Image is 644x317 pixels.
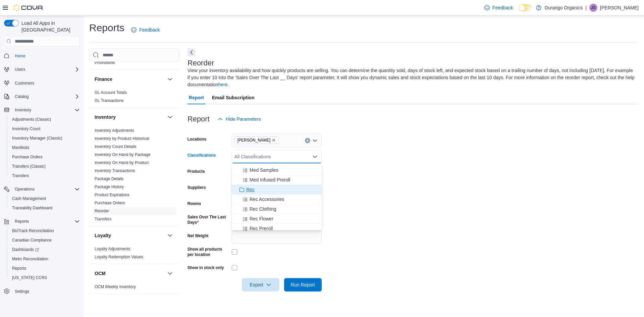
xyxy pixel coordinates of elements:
[7,134,83,143] button: Inventory Manager (Classic)
[15,81,34,86] span: Customers
[7,162,83,171] button: Transfers (Classic)
[4,48,80,314] nav: Complex example
[95,184,124,189] a: Package History
[12,65,80,73] span: Users
[212,91,255,104] span: Email Subscription
[15,289,29,294] span: Settings
[250,167,278,173] span: Med Samples
[95,76,165,83] button: Finance
[187,169,205,174] label: Products
[12,247,39,252] span: Dashboards
[15,67,25,72] span: Users
[9,144,32,152] a: Manifests
[187,115,210,123] h3: Report
[585,4,587,12] p: |
[1,51,83,60] button: Home
[95,152,151,157] span: Inventory On Hand by Package
[166,231,174,240] button: Loyalty
[482,1,516,14] a: Feedback
[246,186,255,193] span: Rec
[189,91,204,104] span: Report
[1,184,83,194] button: Operations
[95,128,134,133] span: Inventory Adjustments
[589,4,597,12] div: Jason Shelton
[187,67,635,88] div: View your inventory availability and how quickly products are selling. You can determine the quan...
[12,117,51,122] span: Adjustments (Classic)
[1,65,83,74] button: Users
[312,138,318,143] button: Open list of options
[215,112,264,126] button: Hide Parameters
[12,205,52,211] span: Traceabilty Dashboard
[7,245,83,254] a: Dashboards
[187,201,201,206] label: Rooms
[9,246,42,254] a: Dashboards
[187,247,229,257] label: Show all products per location
[1,286,83,296] button: Settings
[250,206,276,212] span: Rec Clothing
[15,53,25,59] span: Home
[9,144,80,152] span: Manifests
[234,137,279,144] span: Cortez
[9,195,49,203] a: Cash Management
[9,134,80,142] span: Inventory Manager (Classic)
[95,90,127,95] span: GL Account Totals
[95,136,149,141] a: Inventory by Product Historical
[95,201,125,205] a: Purchase Orders
[7,254,83,264] button: Metrc Reconciliation
[95,160,149,165] a: Inventory On Hand by Product
[250,215,273,222] span: Rec Flower
[9,264,29,272] a: Reports
[226,116,261,122] span: Hide Parameters
[591,4,596,12] span: JS
[95,254,143,260] span: Loyalty Redemption Values
[9,204,80,212] span: Traceabilty Dashboard
[12,217,32,225] button: Reports
[89,245,179,264] div: Loyalty
[12,65,28,73] button: Users
[95,152,151,157] a: Inventory On Hand by Package
[89,89,179,107] div: Finance
[9,115,54,123] a: Adjustments (Classic)
[95,270,165,277] button: OCM
[95,168,135,173] a: Inventory Transactions
[305,138,310,143] button: Clear input
[19,20,80,33] span: Load All Apps in [GEOGRAPHIC_DATA]
[12,256,48,262] span: Metrc Reconciliation
[95,232,111,239] h3: Loyalty
[492,4,513,11] span: Feedback
[95,136,149,141] span: Inventory by Product Historical
[187,185,206,190] label: Suppliers
[9,255,80,263] span: Metrc Reconciliation
[95,200,125,206] span: Purchase Orders
[9,236,54,244] a: Canadian Compliance
[187,137,207,142] label: Locations
[232,195,322,204] button: Rec Accessories
[95,60,115,65] a: Promotions
[12,287,80,296] span: Settings
[250,225,273,232] span: Rec Preroll
[284,278,322,292] button: Run Report
[12,196,46,201] span: Cash Management
[95,208,109,214] span: Reorder
[7,203,83,213] button: Traceabilty Dashboard
[1,78,83,88] button: Customers
[95,232,165,239] button: Loyalty
[12,79,80,87] span: Customers
[15,107,31,113] span: Inventory
[166,113,174,121] button: Inventory
[9,236,80,244] span: Canadian Compliance
[95,284,136,289] a: OCM Weekly Inventory
[7,226,83,235] button: BioTrack Reconciliation
[9,153,45,161] a: Purchase Orders
[166,299,174,307] button: Pricing
[7,264,83,273] button: Reports
[7,194,83,203] button: Cash Management
[9,274,80,282] span: Washington CCRS
[95,60,115,65] span: Promotions
[128,23,162,37] a: Feedback
[95,114,165,120] button: Inventory
[7,235,83,245] button: Canadian Compliance
[9,125,80,133] span: Inventory Count
[12,106,80,114] span: Inventory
